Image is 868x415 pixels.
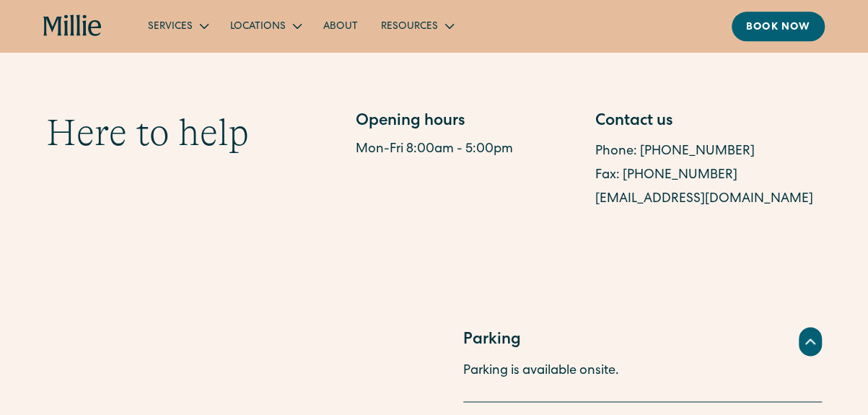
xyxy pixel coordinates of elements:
[136,14,219,38] div: Services
[356,110,582,134] div: Opening hours
[369,14,464,38] div: Resources
[463,362,822,381] p: Parking is available onsite.
[356,140,582,160] div: Mon-Fri 8:00am - 5:00pm
[230,19,286,35] div: Locations
[219,14,312,38] div: Locations
[148,19,193,35] div: Services
[595,193,813,206] a: [EMAIL_ADDRESS][DOMAIN_NAME]
[595,145,755,158] a: Phone: [PHONE_NUMBER]
[746,20,810,35] div: Book now
[595,169,737,182] a: Fax: [PHONE_NUMBER]
[46,110,249,155] h2: Here to help
[312,14,369,38] a: About
[43,14,102,38] a: home
[463,329,521,353] div: Parking
[595,110,822,134] div: Contact us
[732,12,825,41] a: Book now
[381,19,438,35] div: Resources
